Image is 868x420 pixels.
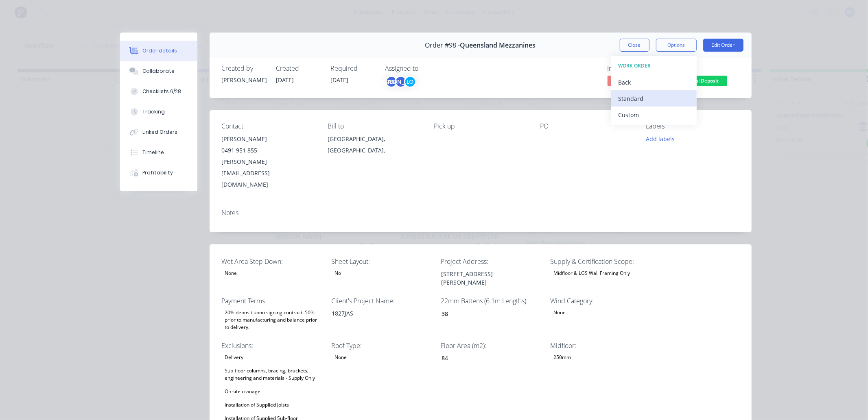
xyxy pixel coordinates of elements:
[441,341,542,350] label: Floor Area (m2):
[642,133,679,144] button: Add labels
[222,296,324,306] label: Payment Terms
[328,133,421,156] div: [GEOGRAPHIC_DATA], [GEOGRAPHIC_DATA],
[678,76,727,88] button: Initial Deposit
[120,41,197,61] button: Order details
[222,133,315,190] div: [PERSON_NAME]0491 951 855[PERSON_NAME][EMAIL_ADDRESS][DOMAIN_NAME]
[120,122,197,142] button: Linked Orders
[222,65,267,72] div: Created by
[550,296,652,306] label: Wind Category:
[222,386,264,397] div: On site cranage
[540,122,633,130] div: PO
[276,76,294,84] span: [DATE]
[120,102,197,122] button: Tracking
[678,76,727,86] span: Initial Deposit
[325,307,427,319] div: 1827JAS
[441,257,542,266] label: Project Address:
[331,268,344,279] div: No
[385,65,467,72] div: Assigned to
[222,307,324,333] div: 20% deposit upon signing contract. 50% prior to manufacturing and balance prior to delivery.
[142,128,177,136] div: Linked Orders
[222,122,315,130] div: Contact
[222,400,293,410] div: Installation of Supplied Joists
[656,39,697,52] button: Options
[222,268,241,279] div: None
[222,209,739,217] div: Notes
[142,169,173,176] div: Profitability
[434,122,527,130] div: Pick up
[222,145,315,156] div: 0491 951 855
[222,366,324,383] div: Sub-floor columns, bracing, brackets, engineering and materials - Supply Only
[441,296,542,306] label: 22mm Battens (6.1m Lengths):
[435,307,542,320] input: Enter number...
[331,296,433,306] label: Client's Project Name:
[328,122,421,130] div: Bill to
[142,108,165,115] div: Tracking
[120,81,197,102] button: Checklists 6/28
[331,65,376,72] div: Required
[608,65,669,72] div: Invoiced
[222,352,247,363] div: Delivery
[550,341,652,350] label: Midfloor:
[385,76,398,88] div: AS
[646,122,739,130] div: Labels
[222,76,267,84] div: [PERSON_NAME]
[620,39,649,52] button: Close
[331,341,433,350] label: Roof Type:
[120,61,197,81] button: Collaborate
[619,93,689,104] div: Standard
[222,156,315,190] div: [PERSON_NAME][EMAIL_ADDRESS][DOMAIN_NAME]
[222,133,315,145] div: [PERSON_NAME]
[425,41,460,49] span: Order #98 -
[435,268,536,288] div: [STREET_ADDRESS][PERSON_NAME]
[142,149,164,156] div: Timeline
[120,163,197,183] button: Profitability
[331,257,433,266] label: Sheet Layout:
[678,65,739,72] div: Status
[460,41,536,49] span: Queensland Mezzanines
[142,88,181,95] div: Checklists 6/28
[331,352,350,363] div: None
[385,76,416,88] button: AS[PERSON_NAME]LO
[222,341,324,350] label: Exclusions:
[550,268,633,279] div: Midfloor & LGS Wall Framing Only
[142,67,175,75] div: Collaborate
[619,61,689,71] div: WORK ORDER
[550,352,574,363] div: 250mm
[703,39,743,52] button: Edit Order
[550,307,569,318] div: None
[331,76,349,84] span: [DATE]
[619,76,689,88] div: Back
[550,257,652,266] label: Supply & Certification Scope:
[276,65,321,72] div: Created
[435,352,542,364] input: Enter number...
[142,47,177,54] div: Order details
[404,76,416,88] div: LO
[222,257,324,266] label: Wet Area Step Down:
[608,76,656,86] span: No
[619,109,689,121] div: Custom
[328,133,421,159] div: [GEOGRAPHIC_DATA], [GEOGRAPHIC_DATA],
[395,76,407,88] div: [PERSON_NAME]
[120,142,197,163] button: Timeline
